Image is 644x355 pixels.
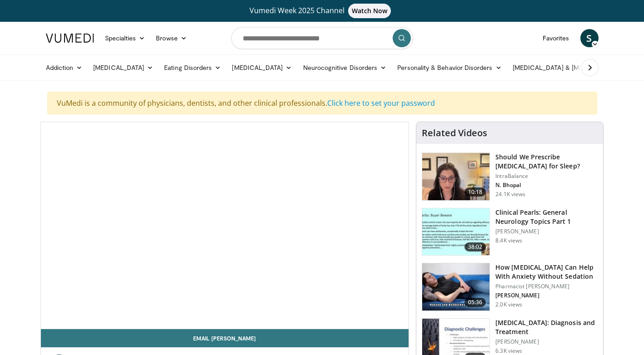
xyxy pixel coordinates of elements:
p: IntraBalance [495,173,598,180]
h3: [MEDICAL_DATA]: Diagnosis and Treatment [495,318,598,336]
a: Neurocognitive Disorders [298,59,392,77]
p: 6.3K views [495,347,522,355]
a: Email [PERSON_NAME] [41,329,409,347]
p: 8.4K views [495,237,522,244]
img: 91ec4e47-6cc3-4d45-a77d-be3eb23d61cb.150x105_q85_crop-smart_upscale.jpg [422,208,489,256]
p: N. Bhopal [495,182,598,189]
input: Search topics, interventions [231,27,413,49]
a: 38:02 Clinical Pearls: General Neurology Topics Part 1 [PERSON_NAME] 8.4K views [422,208,598,256]
div: VuMedi is a community of physicians, dentists, and other clinical professionals. [47,92,597,114]
a: S [580,29,599,47]
a: Vumedi Week 2025 ChannelWatch Now [47,4,597,18]
img: 7bfe4765-2bdb-4a7e-8d24-83e30517bd33.150x105_q85_crop-smart_upscale.jpg [422,263,489,311]
a: [MEDICAL_DATA] [226,59,297,77]
span: 05:36 [464,298,486,307]
p: 2.0K views [495,301,522,308]
a: 05:36 How [MEDICAL_DATA] Can Help With Anxiety Without Sedation Pharmacist [PERSON_NAME] [PERSON_... [422,263,598,311]
h3: How [MEDICAL_DATA] Can Help With Anxiety Without Sedation [495,263,598,281]
h3: Clinical Pearls: General Neurology Topics Part 1 [495,208,598,226]
a: Addiction [40,59,88,77]
p: 24.1K views [495,191,525,198]
h4: Related Videos [422,128,487,138]
a: Eating Disorders [159,59,226,77]
a: Personality & Behavior Disorders [392,59,507,77]
img: VuMedi Logo [46,34,94,43]
span: 38:02 [464,242,486,251]
video-js: Video Player [41,122,409,329]
p: [PERSON_NAME] [495,292,598,299]
p: [PERSON_NAME] [495,228,598,235]
span: 10:18 [464,187,486,197]
a: [MEDICAL_DATA] & [MEDICAL_DATA] [507,59,637,77]
p: [PERSON_NAME] [495,338,598,345]
a: Click here to set your password [327,98,435,108]
a: 10:18 Should We Prescribe [MEDICAL_DATA] for Sleep? IntraBalance N. Bhopal 24.1K views [422,153,598,201]
img: f7087805-6d6d-4f4e-b7c8-917543aa9d8d.150x105_q85_crop-smart_upscale.jpg [422,153,489,200]
a: Browse [150,29,192,47]
p: Pharmacist [PERSON_NAME] [495,283,598,290]
span: Watch Now [348,4,391,18]
h3: Should We Prescribe [MEDICAL_DATA] for Sleep? [495,153,598,171]
a: Favorites [537,29,575,47]
a: Specialties [100,29,151,47]
a: [MEDICAL_DATA] [88,59,159,77]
